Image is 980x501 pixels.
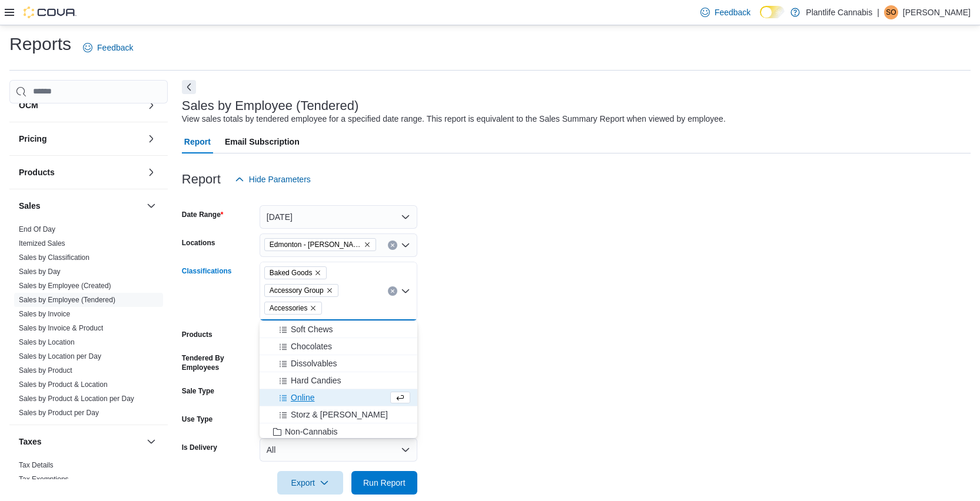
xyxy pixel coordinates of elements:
[182,113,726,125] div: View sales totals by tendered employee for a specified date range. This report is equivalent to t...
[260,389,417,406] button: Online
[19,309,70,319] span: Sales by Invoice
[19,380,108,389] a: Sales by Product & Location
[225,130,300,153] span: Email Subscription
[284,471,336,495] span: Export
[291,409,388,420] span: Storz & [PERSON_NAME]
[9,458,168,491] div: Taxes
[182,330,212,339] label: Products
[19,338,75,347] span: Sales by Location
[270,267,313,279] span: Baked Goods
[182,80,196,94] button: Next
[19,310,70,318] a: Sales by Invoice
[388,241,397,250] button: Clear input
[363,477,406,489] span: Run Report
[760,18,760,19] span: Dark Mode
[19,200,142,212] button: Sales
[877,5,879,19] p: |
[19,323,103,333] span: Sales by Invoice & Product
[291,323,333,335] span: Soft Chews
[19,166,55,178] h3: Products
[314,269,321,276] button: Remove Baked Goods from selection in this group
[260,338,417,355] button: Chocolates
[364,241,371,248] button: Remove Edmonton - Terra Losa from selection in this group
[19,436,142,447] button: Taxes
[264,284,338,297] span: Accessory Group
[19,133,142,145] button: Pricing
[351,471,417,495] button: Run Report
[19,324,103,332] a: Sales by Invoice & Product
[19,460,54,470] span: Tax Details
[401,241,410,250] button: Open list of options
[270,302,308,314] span: Accessories
[260,423,417,440] button: Non-Cannabis
[19,239,65,248] a: Itemized Sales
[19,394,134,403] span: Sales by Product & Location per Day
[19,253,89,262] a: Sales by Classification
[182,353,255,372] label: Tendered By Employees
[97,42,133,54] span: Feedback
[260,321,417,338] button: Soft Chews
[9,32,71,56] h1: Reports
[270,285,324,296] span: Accessory Group
[19,239,65,248] span: Itemized Sales
[19,253,89,262] span: Sales by Classification
[19,282,111,290] a: Sales by Employee (Created)
[19,352,101,360] a: Sales by Location per Day
[19,395,134,403] a: Sales by Product & Location per Day
[19,475,69,483] a: Tax Exemptions
[19,99,38,111] h3: OCM
[886,5,896,19] span: SO
[19,366,72,375] span: Sales by Product
[291,392,314,403] span: Online
[884,5,898,19] div: Shaylene Orbeck
[182,415,212,424] label: Use Type
[260,355,417,372] button: Dissolvables
[182,210,224,219] label: Date Range
[144,98,158,112] button: OCM
[760,6,785,18] input: Dark Mode
[19,225,55,233] a: End Of Day
[291,340,332,352] span: Chocolates
[260,372,417,389] button: Hard Candies
[9,222,168,425] div: Sales
[715,6,750,18] span: Feedback
[230,168,315,191] button: Hide Parameters
[19,366,72,375] a: Sales by Product
[19,475,69,484] span: Tax Exemptions
[19,295,115,305] span: Sales by Employee (Tendered)
[696,1,755,24] a: Feedback
[260,438,417,462] button: All
[264,238,376,251] span: Edmonton - Terra Losa
[260,205,417,229] button: [DATE]
[182,238,215,248] label: Locations
[144,199,158,213] button: Sales
[19,408,99,417] span: Sales by Product per Day
[291,358,337,369] span: Dissolvables
[182,266,232,276] label: Classifications
[19,338,75,346] a: Sales by Location
[285,426,338,437] span: Non-Cannabis
[182,386,214,396] label: Sale Type
[277,471,343,495] button: Export
[270,239,361,250] span: Edmonton - [PERSON_NAME]
[249,173,311,185] span: Hide Parameters
[19,352,101,361] span: Sales by Location per Day
[260,406,417,423] button: Storz & [PERSON_NAME]
[326,287,333,294] button: Remove Accessory Group from selection in this group
[182,443,217,452] label: Is Delivery
[19,409,99,417] a: Sales by Product per Day
[903,5,971,19] p: [PERSON_NAME]
[388,286,397,296] button: Clear input
[19,166,142,178] button: Products
[19,436,42,447] h3: Taxes
[401,286,410,296] button: Close list of options
[19,296,115,304] a: Sales by Employee (Tendered)
[19,225,55,234] span: End Of Day
[19,281,111,290] span: Sales by Employee (Created)
[182,99,359,113] h3: Sales by Employee (Tendered)
[806,5,872,19] p: Plantlife Cannabis
[24,6,77,18] img: Cova
[144,435,158,449] button: Taxes
[264,302,323,315] span: Accessories
[19,380,108,389] span: Sales by Product & Location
